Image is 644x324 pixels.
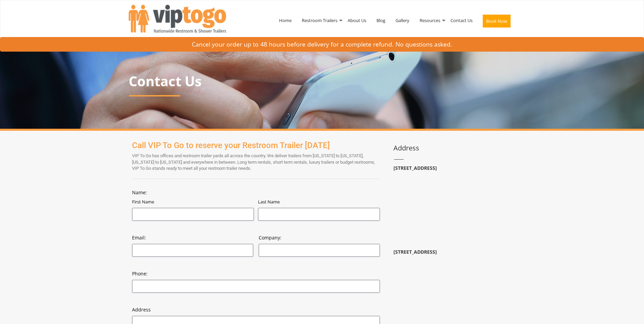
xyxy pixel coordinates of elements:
label: First Name [132,199,254,205]
label: Email: [132,234,253,241]
h3: Address [393,144,516,152]
b: [STREET_ADDRESS] [393,165,437,171]
p: Contact Us [129,74,516,89]
img: VIPTOGO [129,5,226,33]
a: Gallery [390,3,415,38]
legend: Address [132,306,151,313]
button: Book Now [483,15,511,28]
a: Home [274,3,297,38]
a: About Us [343,3,371,38]
label: Company: [259,234,380,241]
a: Contact Us [445,3,478,38]
a: Resources [415,3,445,38]
div: VIP To Go has offices and restroom trailer yards all across the country. We deliver trailers from... [132,141,380,172]
label: Last Name [258,199,380,205]
label: Phone: [132,270,380,277]
h1: Call VIP To Go to reserve your Restroom Trailer [DATE] [132,141,380,150]
a: Blog [371,3,390,38]
legend: Name: [132,189,147,196]
b: [STREET_ADDRESS] [393,249,437,255]
a: Book Now [478,3,516,42]
a: Restroom Trailers [297,3,343,38]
